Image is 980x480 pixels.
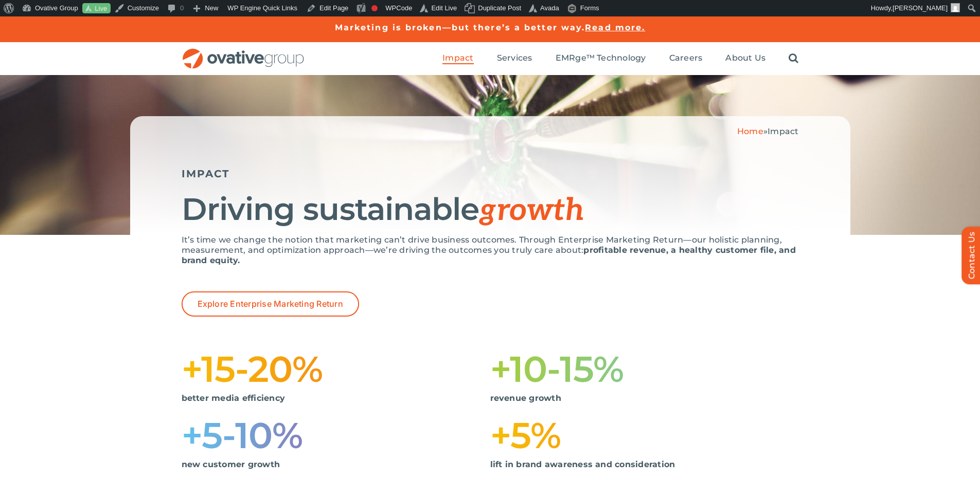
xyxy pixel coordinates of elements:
[182,393,286,403] strong: better media efficiency
[497,53,532,64] a: Services
[737,126,799,136] span: »
[335,23,585,32] a: Marketing is broken—but there’s a better way.
[82,3,111,14] a: Live
[182,419,490,452] h1: +5-10%
[182,459,280,469] strong: new customer growth
[479,192,584,229] span: growth
[789,53,798,64] a: Search
[669,53,703,64] a: Careers
[442,53,473,63] span: Impact
[725,53,765,63] span: About Us
[182,47,305,57] a: OG_Full_horizontal_RGB
[442,53,473,64] a: Impact
[497,53,532,63] span: Services
[768,126,798,136] span: Impact
[585,23,645,32] a: Read more.
[490,353,799,385] h1: +10-15%
[669,53,703,63] span: Careers
[556,53,646,63] span: EMRge™ Technology
[182,245,796,265] strong: profitable revenue, a healthy customer file, and brand equity.
[198,299,343,309] span: Explore Enterprise Marketing Return
[442,42,798,75] nav: Menu
[182,235,799,266] p: It’s time we change the notion that marketing can’t drive business outcomes. Through Enterprise M...
[490,419,799,452] h1: +5%
[182,193,799,227] h1: Driving sustainable
[725,53,765,64] a: About Us
[893,4,948,12] span: [PERSON_NAME]
[737,126,763,136] a: Home
[490,459,675,469] strong: lift in brand awareness and consideration
[182,291,359,317] a: Explore Enterprise Marketing Return
[371,5,378,11] div: Focus keyphrase not set
[182,168,799,180] h5: IMPACT
[490,393,561,403] strong: revenue growth
[182,353,490,385] h1: +15-20%
[556,53,646,64] a: EMRge™ Technology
